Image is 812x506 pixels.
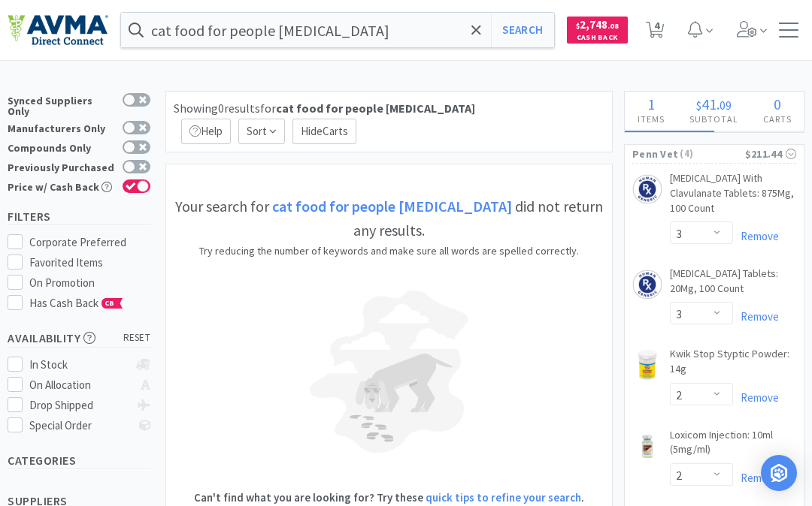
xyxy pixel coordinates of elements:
h5: Availability [8,330,150,347]
h5: Categories [8,452,150,469]
button: Search [491,13,553,47]
img: e4e33dab9f054f5782a47901c742baa9_102.png [8,14,108,46]
span: ( 4 ) [678,146,744,161]
a: Remove [733,390,779,405]
a: 4 [640,26,671,39]
h5: Your search for did not return any results. [174,194,604,242]
div: Manufacturers Only [8,121,115,134]
span: 41 [701,95,717,113]
div: . [677,97,750,112]
strong: Can't find what you are looking for? Try these . [194,490,584,504]
img: d67b20ddedce47c5933b82fa5ae7905f_158076.png [632,350,662,380]
img: 6e02fd3b672c4a97bd3ffc3cd098773e_159044.png [632,431,662,461]
strong: cat food for people [MEDICAL_DATA] [272,197,512,215]
a: Remove [733,309,779,324]
p: Hide Carts [292,119,356,144]
div: Favorited Items [29,254,151,272]
span: Cash Back [576,34,619,44]
div: Price w/ Cash Back [8,179,115,192]
div: On Promotion [29,274,151,292]
div: Previously Purchased [8,160,115,173]
div: Corporate Preferred [29,233,151,251]
strong: cat food for people [MEDICAL_DATA] [276,101,475,116]
input: Search by item, sku, manufacturer, ingredient, size... [121,13,554,47]
div: Open Intercom Messenger [761,455,797,491]
h5: Filters [8,208,150,225]
a: Remove [733,229,779,243]
img: blind-dog-light.png [307,259,472,484]
a: [MEDICAL_DATA] Tablets: 20Mg, 100 Count [670,267,796,302]
a: quick tips to refine your search [426,490,581,504]
div: Drop Shipped [29,396,129,414]
h4: Items [625,112,677,126]
a: Kwik Stop Styptic Powder: 14g [670,347,796,382]
a: Remove [733,471,779,485]
span: Has Cash Back [29,296,123,310]
span: 1 [647,95,655,113]
span: Sort [238,119,285,144]
img: f69dd607fe2d408c9e66630b89ecf8b4_160327.png [632,174,662,204]
h4: Subtotal [677,112,750,126]
p: Help [181,119,231,144]
span: 0 [774,95,781,113]
span: reset [123,330,151,346]
span: $ [696,98,701,113]
span: $ [576,21,580,31]
span: for [260,101,475,116]
div: In Stock [29,356,129,374]
div: Compounds Only [8,140,115,153]
div: Synced Suppliers Only [8,93,115,116]
span: . 08 [607,21,619,31]
span: 2,748 [576,17,619,32]
div: On Allocation [29,376,129,394]
a: Loxicom Injection: 10ml (5mg/ml) [670,428,796,463]
span: 09 [720,98,732,113]
a: [MEDICAL_DATA] With Clavulanate Tablets: 875Mg, 100 Count [670,171,796,221]
h4: Carts [750,112,804,126]
img: bc533a2bf00147c1a4b97f66937522c5_164981.png [632,270,662,300]
p: Try reducing the number of keywords and make sure all words are spelled correctly. [174,242,604,259]
div: $211.44 [745,146,796,162]
div: Showing 0 results [174,99,475,119]
div: Special Order [29,417,129,435]
a: $2,748.08Cash Back [567,10,628,50]
span: CB [102,299,117,308]
span: Penn Vet [632,146,678,162]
